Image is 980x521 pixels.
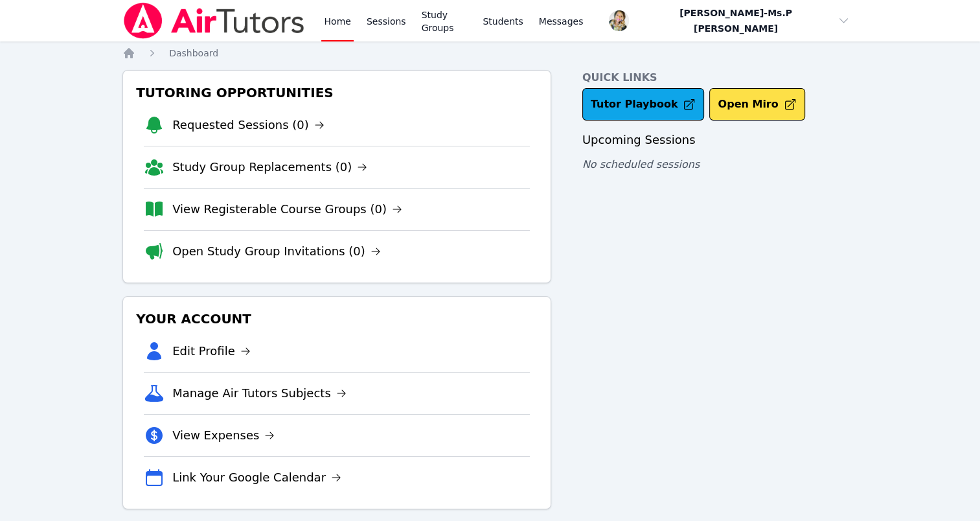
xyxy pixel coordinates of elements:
a: View Registerable Course Groups (0) [172,200,402,218]
a: Requested Sessions (0) [172,116,325,134]
span: Dashboard [169,48,218,58]
nav: Breadcrumb [122,47,858,60]
a: Study Group Replacements (0) [172,158,367,176]
span: No scheduled sessions [582,158,700,170]
h4: Quick Links [582,70,858,86]
a: Dashboard [169,47,218,60]
h3: Upcoming Sessions [582,131,858,149]
a: View Expenses [172,426,275,445]
a: Link Your Google Calendar [172,469,341,487]
a: Edit Profile [172,342,251,360]
h3: Your Account [133,307,540,330]
img: Air Tutors [122,3,306,39]
h3: Tutoring Opportunities [133,81,540,104]
a: Tutor Playbook [582,88,705,121]
a: Open Study Group Invitations (0) [172,242,381,260]
a: Manage Air Tutors Subjects [172,384,347,402]
button: Open Miro [709,88,804,121]
span: Messages [539,15,584,28]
